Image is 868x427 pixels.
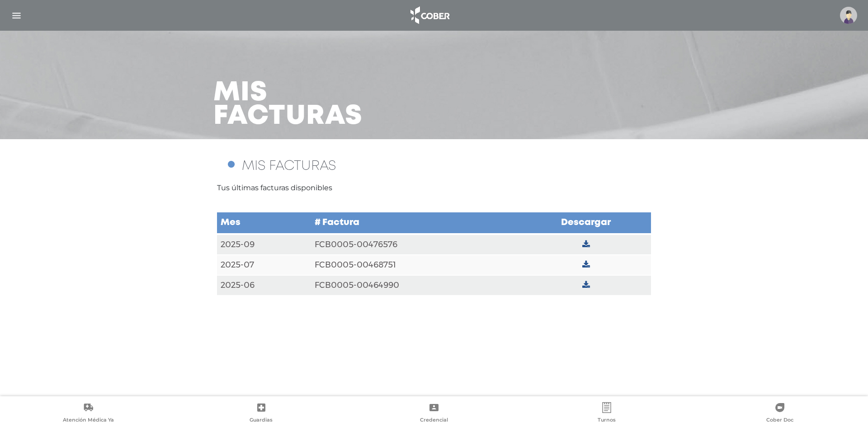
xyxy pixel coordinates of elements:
a: Atención Médica Ya [2,402,175,425]
td: # Factura [311,212,521,234]
span: Atención Médica Ya [63,417,114,425]
span: Credencial [420,417,448,425]
a: Guardias [175,402,347,425]
h3: Mis facturas [213,81,363,128]
span: MIS FACTURAS [242,160,336,172]
span: Cober Doc [766,417,793,425]
td: FCB0005-00468751 [311,255,521,275]
a: Turnos [520,402,693,425]
img: logo_cober_home-white.png [406,5,453,26]
td: FCB0005-00464990 [311,275,521,296]
td: Mes [217,212,311,234]
span: Turnos [598,417,616,425]
td: 2025-09 [217,234,311,255]
p: Tus últimas facturas disponibles [217,183,651,193]
td: FCB0005-00476576 [311,234,521,255]
span: Guardias [250,417,273,425]
td: Descargar [521,212,651,234]
td: 2025-06 [217,275,311,296]
a: Credencial [348,402,520,425]
a: Cober Doc [693,402,866,425]
img: Cober_menu-lines-white.svg [11,10,22,21]
td: 2025-07 [217,255,311,275]
img: profile-placeholder.svg [840,7,857,24]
